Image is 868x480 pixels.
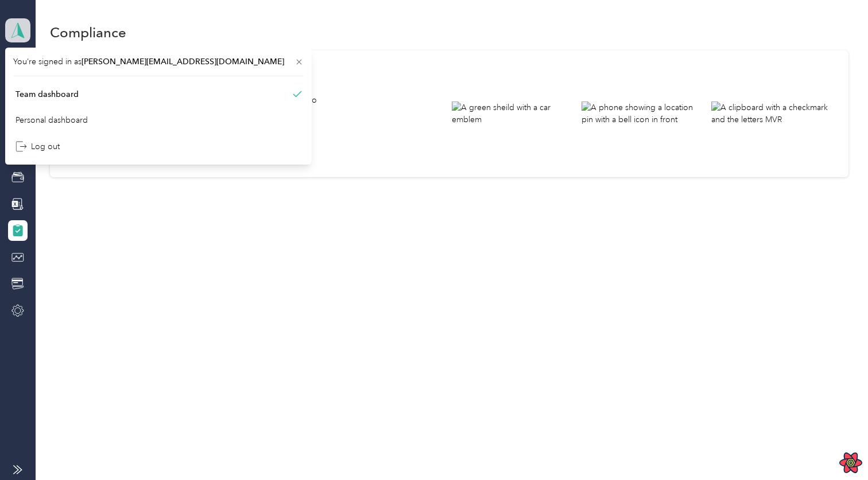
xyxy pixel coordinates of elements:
[15,141,60,153] div: Log out
[839,451,862,474] button: Open React Query Devtools
[13,56,304,68] span: You’re signed in as
[711,102,832,126] img: A clipboard with a checkmark and the letters MVR
[50,26,126,38] h1: Compliance
[582,102,703,126] img: A phone showing a location pin with a bell icon in front
[804,416,868,480] iframe: Everlance-gr Chat Button Frame
[452,102,573,126] img: A green sheild with a car emblem
[82,57,284,67] span: [PERSON_NAME][EMAIL_ADDRESS][DOMAIN_NAME]
[15,114,88,126] div: Personal dashboard
[15,88,79,100] div: Team dashboard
